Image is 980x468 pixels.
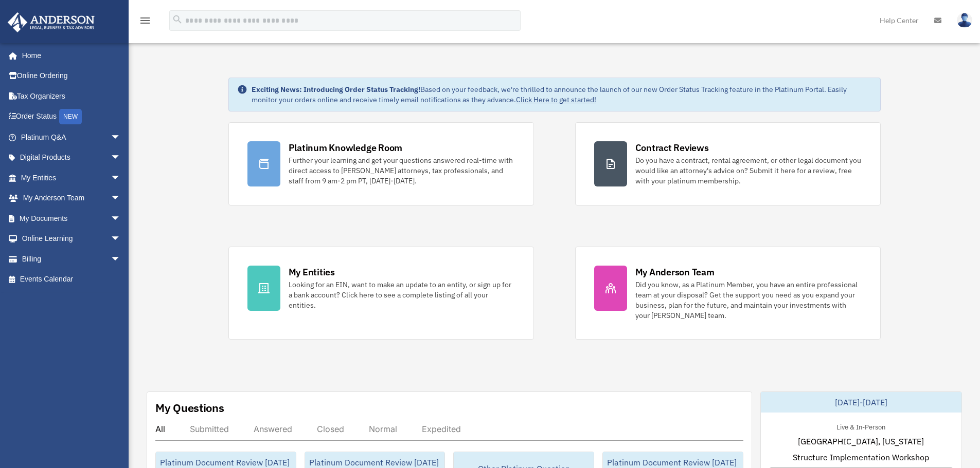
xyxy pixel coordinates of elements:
[369,424,397,434] div: Normal
[7,167,136,188] a: My Entitiesarrow_drop_down
[139,14,151,27] i: menu
[5,12,98,32] img: Anderson Advisors Platinum Portal
[7,86,136,106] a: Tax Organizers
[252,85,420,94] strong: Exciting News: Introducing Order Status Tracking!
[7,249,136,269] a: Billingarrow_drop_down
[111,147,131,169] span: arrow_drop_down
[793,451,929,463] span: Structure Implementation Workshop
[7,45,131,66] a: Home
[59,109,82,124] div: NEW
[7,188,136,209] a: My Anderson Teamarrow_drop_down
[635,141,709,154] div: Contract Reviews
[516,95,596,104] a: Click Here to get started!
[7,66,136,86] a: Online Ordering
[111,229,131,250] span: arrow_drop_down
[111,188,131,209] span: arrow_drop_down
[252,84,872,105] div: Based on your feedback, we're thrilled to announce the launch of our new Order Status Tracking fe...
[111,167,131,189] span: arrow_drop_down
[317,424,344,434] div: Closed
[422,424,461,434] div: Expedited
[254,424,292,434] div: Answered
[7,269,136,290] a: Events Calendar
[635,279,862,321] div: Did you know, as a Platinum Member, you have an entire professional team at your disposal? Get th...
[155,400,224,416] div: My Questions
[228,122,534,205] a: Platinum Knowledge Room Further your learning and get your questions answered real-time with dire...
[111,208,131,229] span: arrow_drop_down
[289,266,335,278] div: My Entities
[190,424,229,434] div: Submitted
[289,279,515,310] div: Looking for an EIN, want to make an update to an entity, or sign up for a bank account? Click her...
[635,155,862,186] div: Do you have a contract, rental agreement, or other legal document you would like an attorney's ad...
[228,247,534,340] a: My Entities Looking for an EIN, want to make an update to an entity, or sign up for a bank accoun...
[957,13,972,28] img: User Pic
[7,229,136,249] a: Online Learningarrow_drop_down
[155,424,165,434] div: All
[7,208,136,229] a: My Documentsarrow_drop_down
[7,106,136,127] a: Order StatusNEW
[828,421,894,432] div: Live & In-Person
[798,435,924,447] span: [GEOGRAPHIC_DATA], [US_STATE]
[7,147,136,168] a: Digital Productsarrow_drop_down
[289,141,403,154] div: Platinum Knowledge Room
[575,247,881,340] a: My Anderson Team Did you know, as a Platinum Member, you have an entire professional team at your...
[111,249,131,270] span: arrow_drop_down
[635,266,715,278] div: My Anderson Team
[172,14,183,25] i: search
[111,127,131,148] span: arrow_drop_down
[761,392,961,413] div: [DATE]-[DATE]
[7,127,136,147] a: Platinum Q&Aarrow_drop_down
[575,122,881,205] a: Contract Reviews Do you have a contract, rental agreement, or other legal document you would like...
[139,18,151,27] a: menu
[289,155,515,186] div: Further your learning and get your questions answered real-time with direct access to [PERSON_NAM...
